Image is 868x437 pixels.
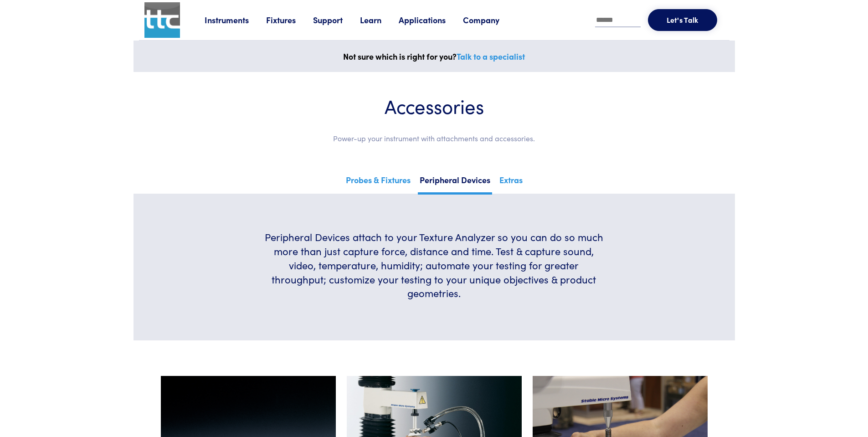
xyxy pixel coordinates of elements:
button: Let's Talk [648,9,717,31]
a: Applications [399,14,463,26]
a: Company [463,14,517,26]
a: Fixtures [266,14,313,26]
a: Instruments [205,14,266,26]
img: ttc_logo_1x1_v1.0.png [144,2,180,38]
a: Peripheral Devices [418,172,492,195]
a: Talk to a specialist [457,51,525,62]
a: Probes & Fixtures [344,172,412,192]
p: Not sure which is right for you? [139,50,729,63]
h6: Peripheral Devices attach to your Texture Analyzer so you can do so much more than just capture f... [263,230,605,300]
h1: Accessories [161,94,708,118]
a: Learn [360,14,399,26]
a: Extras [498,172,524,192]
a: Support [313,14,360,26]
p: Power-up your instrument with attachments and accessories. [161,133,708,144]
